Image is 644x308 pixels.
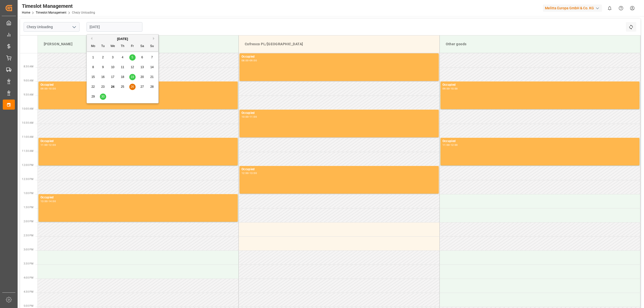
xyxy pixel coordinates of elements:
div: Occupied [442,139,638,144]
span: 12 [131,65,134,69]
div: Occupied [41,195,236,200]
div: Th [119,43,126,50]
span: 16 [101,75,104,79]
span: 22 [91,85,95,89]
div: Choose Wednesday, September 10th, 2025 [110,64,116,70]
div: 12:00 [451,144,458,146]
span: 11:00 AM [22,136,33,138]
span: 4:00 PM [24,276,33,279]
div: 09:00 [442,87,450,90]
div: Occupied [242,167,437,172]
div: Choose Tuesday, September 30th, 2025 [100,94,106,100]
a: Home [22,11,30,14]
span: 30 [101,95,104,98]
div: Choose Wednesday, September 3rd, 2025 [110,54,116,61]
div: Sa [139,43,145,50]
span: 4 [122,56,124,59]
div: Choose Friday, September 26th, 2025 [129,84,136,90]
div: Choose Wednesday, September 24th, 2025 [110,84,116,90]
div: - [48,87,49,90]
div: 10:00 [242,116,249,118]
span: 12:00 PM [22,164,33,166]
div: Cofresco PL/[GEOGRAPHIC_DATA] [243,39,435,49]
div: Choose Sunday, September 28th, 2025 [149,84,155,90]
div: Choose Monday, September 8th, 2025 [90,64,96,70]
span: 17 [111,75,114,79]
div: Choose Friday, September 5th, 2025 [129,54,136,61]
div: 14:00 [49,200,56,202]
div: 11:00 [250,116,257,118]
span: 10:30 AM [22,121,33,124]
span: 25 [121,85,124,89]
button: Previous Month [89,37,92,40]
span: 10 [111,65,114,69]
div: We [110,43,116,50]
div: Mo [90,43,96,50]
span: 7 [151,56,153,59]
span: 9:00 AM [24,79,33,82]
div: 10:00 [49,87,56,90]
div: 09:00 [250,59,257,62]
div: Choose Monday, September 15th, 2025 [90,74,96,80]
div: Other goods [444,39,636,49]
span: 27 [140,85,144,89]
div: - [450,87,450,90]
span: 2 [102,56,104,59]
div: Occupied [41,139,236,144]
div: Melitta Europa GmbH & Co. KG [543,5,602,12]
span: 18 [121,75,124,79]
span: 4:30 PM [24,290,33,293]
span: 9:30 AM [24,93,33,96]
div: Choose Monday, September 29th, 2025 [90,94,96,100]
div: Fr [129,43,136,50]
button: Melitta Europa GmbH & Co. KG [543,3,604,13]
div: Choose Friday, September 12th, 2025 [129,64,136,70]
div: Choose Friday, September 19th, 2025 [129,74,136,80]
span: 12:30 PM [22,178,33,181]
div: - [249,172,250,174]
span: 19 [131,75,134,79]
div: Occupied [41,82,236,87]
div: Choose Sunday, September 14th, 2025 [149,64,155,70]
div: Choose Saturday, September 6th, 2025 [139,54,145,61]
input: DD.MM.YYYY [87,22,142,32]
div: Choose Tuesday, September 2nd, 2025 [100,54,106,61]
div: 08:00 [242,59,249,62]
input: Type to search/select [24,22,79,32]
div: Occupied [242,54,437,59]
div: Choose Tuesday, September 23rd, 2025 [100,84,106,90]
div: 09:00 [41,87,48,90]
span: 8 [92,65,94,69]
span: 21 [150,75,153,79]
span: 23 [101,85,104,89]
div: 11:00 [41,144,48,146]
div: [PERSON_NAME] [42,39,234,49]
span: 5 [132,56,133,59]
button: show 0 new notifications [604,3,615,14]
span: 11 [121,65,124,69]
span: 14 [150,65,153,69]
span: 29 [91,95,95,98]
span: 1:30 PM [24,206,33,209]
div: 13:00 [250,172,257,174]
button: open menu [70,23,78,31]
span: 2:00 PM [24,220,33,223]
div: - [249,116,250,118]
div: Choose Monday, September 22nd, 2025 [90,84,96,90]
span: 13 [140,65,144,69]
div: Choose Saturday, September 27th, 2025 [139,84,145,90]
div: Choose Wednesday, September 17th, 2025 [110,74,116,80]
div: Timeslot Management [22,2,95,10]
div: Choose Tuesday, September 9th, 2025 [100,64,106,70]
div: Choose Tuesday, September 16th, 2025 [100,74,106,80]
span: 8:30 AM [24,65,33,68]
div: - [450,144,450,146]
a: Timeslot Management [36,11,66,14]
span: 28 [150,85,153,89]
div: Choose Sunday, September 21st, 2025 [149,74,155,80]
div: Su [149,43,155,50]
div: 12:00 [49,144,56,146]
span: 11:30 AM [22,150,33,152]
div: Choose Thursday, September 4th, 2025 [119,54,126,61]
span: 26 [131,85,134,89]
